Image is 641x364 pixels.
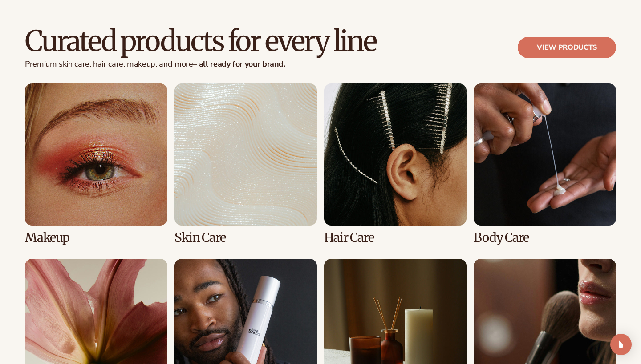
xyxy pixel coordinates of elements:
h2: Curated products for every line [25,26,376,56]
div: 2 / 8 [174,83,317,245]
div: 3 / 8 [324,83,467,245]
h3: Skin Care [174,231,317,245]
div: 4 / 8 [474,83,616,245]
div: Open Intercom Messenger [610,334,632,355]
a: View products [518,37,616,58]
h3: Makeup [25,231,167,245]
p: Premium skin care, hair care, makeup, and more [25,59,376,69]
h3: Body Care [474,231,616,245]
div: 1 / 8 [25,83,167,245]
h3: Hair Care [324,231,467,245]
strong: – all ready for your brand. [193,59,285,69]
